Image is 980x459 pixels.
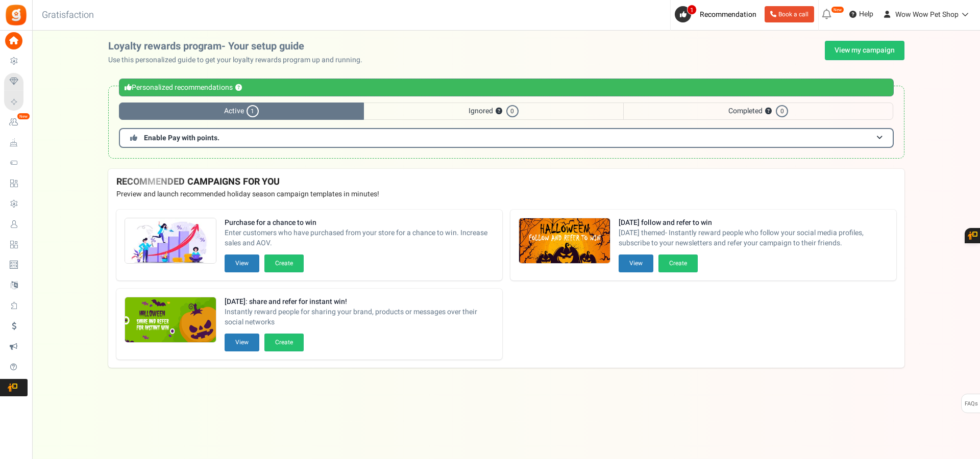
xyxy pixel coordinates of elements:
button: View [619,254,653,272]
p: Use this personalized guide to get your loyalty rewards program up and running. [108,55,371,65]
button: View [225,254,259,272]
span: Help [856,9,873,19]
strong: [DATE]: share and refer for instant win! [225,297,494,307]
h3: Gratisfaction [31,5,105,25]
a: Help [845,6,877,22]
span: FAQs [964,394,978,414]
div: Personalized recommendations [119,79,894,96]
span: Completed [623,103,893,120]
span: 0 [506,105,519,117]
img: Recommended Campaigns [125,218,216,264]
button: View [225,334,259,351]
strong: Purchase for a chance to win [225,218,494,228]
img: Recommended Campaigns [125,297,216,343]
span: 0 [776,105,788,117]
a: Book a call [765,6,814,22]
h2: Loyalty rewards program- Your setup guide [108,41,371,52]
button: Create [264,254,304,272]
span: Ignored [364,103,623,120]
a: New [4,114,28,131]
h4: RECOMMENDED CAMPAIGNS FOR YOU [116,177,896,187]
button: ? [496,108,502,115]
span: Enable Pay with points. [144,133,219,143]
span: 1 [687,5,697,15]
button: Create [658,254,698,272]
em: New [17,113,30,120]
button: ? [235,85,242,91]
span: Wow Wow Pet Shop [895,9,959,20]
span: Instantly reward people for sharing your brand, products or messages over their social networks [225,307,494,327]
button: ? [765,108,772,115]
span: [DATE] themed- Instantly reward people who follow your social media profiles, subscribe to your n... [619,228,888,248]
span: Enter customers who have purchased from your store for a chance to win. Increase sales and AOV. [225,228,494,248]
span: 1 [247,105,259,117]
em: New [831,6,844,13]
p: Preview and launch recommended holiday season campaign templates in minutes! [116,189,896,199]
span: Recommendation [700,9,756,20]
button: Create [264,334,304,351]
a: 1 Recommendation [675,6,761,22]
span: Active [119,103,364,120]
img: Gratisfaction [5,4,28,27]
a: View my campaign [825,41,904,60]
img: Recommended Campaigns [519,218,610,264]
strong: [DATE] follow and refer to win [619,218,888,228]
